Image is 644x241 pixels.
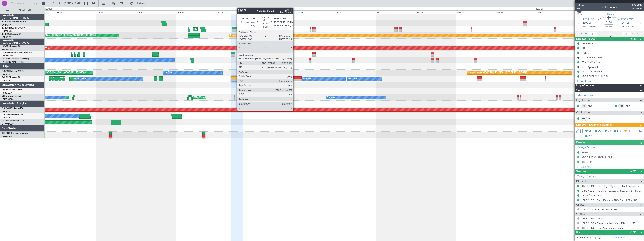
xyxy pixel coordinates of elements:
[598,129,602,133] span: AC
[630,230,636,234] span: (1/1)
[582,222,635,225] a: LFPB / LBG - Dispatch - JetAdvisor Dispatch MT
[2,116,12,119] a: LFPB/LBG
[57,77,65,79] div: LFPB
[576,98,590,102] span: Flight Crew
[576,123,612,127] span: Dispatch Checks and Weather
[2,45,10,48] span: LX-GBH
[581,79,642,83] div: Add new
[468,70,527,75] div: Planned Maint [GEOGRAPHIC_DATA] ([GEOGRAPHIC_DATA])
[327,95,336,100] div: No Crew
[577,3,586,7] span: 532671
[2,36,12,39] a: LFPB/LBG
[611,236,626,240] a: Manage PAX
[582,61,600,64] div: FAA Notification
[194,95,224,100] div: AOG Maint Cannes (Mandelieu)
[2,107,23,110] a: CS-DOUGlobal 6500
[582,42,593,45] div: LFPB FBO
[583,18,594,21] span: LFPB LBG
[2,110,12,113] a: LFPB/LBG
[582,189,642,192] a: LFPB / LBG - Handling - ExecuJet (Skyvalet) LFPB / LBG
[296,10,336,14] div: Thu 25
[2,89,10,91] span: 9H-YAA
[348,76,357,82] div: No Crew
[2,33,11,35] span: T7-EAGL
[2,30,13,32] a: LFMN/NCE
[628,129,630,133] span: FP
[582,194,602,197] a: KBOS / BOS - Fuel
[582,199,638,202] a: LFPB / LBG - Fuel - ExecuJet FBO Fuel LFPB / LBG
[2,120,10,122] span: CS-RRC
[582,226,623,230] a: KBOS / BOS - Pax Visa Requirements
[2,76,10,79] span: F-HECD
[256,10,296,14] div: Wed 24
[2,132,10,134] span: OE-FNP
[581,117,587,121] div: ISP
[605,12,614,16] span: F-HECD
[588,117,596,120] a: JRL
[71,76,130,82] div: Planned Maint [GEOGRAPHIC_DATA] ([GEOGRAPHIC_DATA])
[2,21,10,23] span: T7-DYN
[45,8,52,11] div: [DATE]
[577,175,596,178] a: Manage Services
[496,10,536,14] div: Tue 30
[2,61,24,63] a: [PERSON_NAME]/QSA
[2,21,26,23] a: T7-DYNChallenger 604
[599,5,620,9] div: Flight Confirmed
[577,236,591,240] label: Planned PAX
[136,10,176,14] div: Sun 21
[576,203,585,207] span: Charter
[617,129,621,133] span: FFC
[2,23,11,26] a: EVRA/RIX
[630,169,636,173] span: (4/4)
[581,32,587,36] span: ATOT
[582,75,608,78] div: KBOS FUEL VIA HADID
[2,89,23,91] a: 9H-YAAGlobal 5000
[2,95,9,97] span: 9H-LPZ
[134,2,150,5] span: Refresh
[2,48,13,51] a: EDLW/DTM
[2,135,13,138] a: EHAM/AMS
[576,11,582,15] button: UTC
[57,79,65,81] div: 05:29 Z
[10,9,40,12] span: All Aircraft
[2,120,24,122] a: CS-RRCFalcon 900LX
[2,76,20,79] a: F-HECDFalcon 7X
[2,27,25,29] a: T7-EMIHawker 900XP
[625,105,634,108] a: OLG
[2,114,10,116] span: CS-JHH
[77,76,86,82] div: No Crew
[376,10,416,14] div: Sat 27
[2,52,32,54] a: LX-INBFalcon 900EX EASy II
[46,70,86,75] div: AOG Maint Paris ([GEOGRAPHIC_DATA])
[2,58,11,60] span: LX-AOA
[336,10,376,14] div: Fri 26
[64,2,81,5] span: [DATE] - [DATE]
[608,129,611,133] span: CR
[2,27,9,29] span: T7-EMI
[576,179,587,184] span: Dispatch
[128,0,151,6] button: Refresh
[4,7,41,13] button: All Aircraft
[588,129,592,133] span: MF
[2,70,24,72] a: F-GPNJFalcon 900EX
[618,104,624,108] div: FO
[230,33,267,38] div: Planned Maint Dubai (Al Maktoum Intl)
[2,58,29,60] a: LX-AOACitation Mustang
[632,32,638,36] span: ALDT
[11,1,33,6] input: Trip Number
[2,98,13,101] a: LFMD/CEQ
[164,70,172,75] div: No Crew
[630,37,636,41] span: (6/6)
[456,10,496,14] div: Mon 29
[536,8,543,11] div: [DATE]
[583,21,591,25] span: [DATE]
[2,95,21,97] a: 9H-LPZLegacy 500
[2,92,12,94] a: FCBB/BZV
[588,135,592,138] span: DP
[2,45,20,48] a: LX-GBHFalcon 7X
[303,76,311,82] div: No Crew
[582,56,602,59] div: AXA Pax PP check
[577,7,586,10] span: 1/2
[2,79,12,82] a: LFPB/LBG
[2,132,29,134] a: OE-FNPCitation Mustang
